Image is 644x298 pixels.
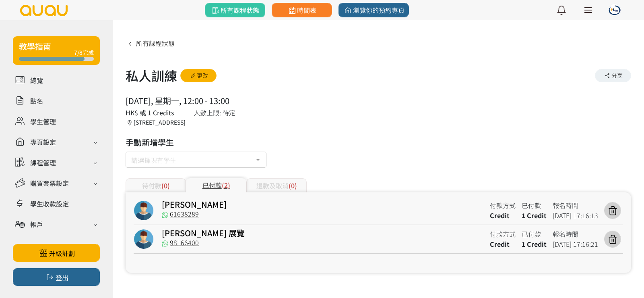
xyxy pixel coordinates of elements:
button: 登出 [13,268,100,286]
a: 所有課程狀態 [126,38,175,48]
a: 更改 [180,69,217,82]
img: whatsapp@2x.png [162,212,168,218]
span: 時間表 [287,5,316,15]
img: whatsapp@2x.png [162,240,168,247]
span: Credit [490,210,510,220]
div: 退款及取消 [246,178,307,192]
a: 61638289 [162,209,199,219]
span: 瀏覽你的預約專頁 [343,5,405,15]
div: 報名時間 [553,200,598,210]
div: 已付款 [186,178,246,192]
a: 98166400 [162,238,199,247]
div: 付款方式 [490,229,516,239]
div: 專頁設定 [30,137,56,147]
div: 付款方式 [490,200,516,210]
a: 升級計劃 [13,244,100,262]
span: 已付款 [522,229,541,239]
img: logo.svg [19,5,68,16]
a: 時間表 [272,3,332,17]
a: [PERSON_NAME] [162,198,227,210]
span: 1 Credit [522,210,547,220]
span: Credit [490,239,510,249]
span: 所有課程狀態 [211,5,259,15]
div: 購買套票設定 [30,178,69,188]
span: 所有課程狀態 [136,38,175,48]
span: [DATE] 17:16:13 [553,210,598,220]
div: 分享 [595,69,631,82]
h3: 手動新增學生 [126,136,266,148]
div: 人數上限: 待定 [194,108,235,117]
div: 帳戶 [30,219,43,229]
span: 1 Credit [522,239,547,249]
h1: 私人訓練 [126,66,177,85]
div: [STREET_ADDRESS] [126,118,186,127]
div: 待付款 [126,178,186,192]
span: (0) [161,181,170,190]
a: [PERSON_NAME] 展覽 [162,227,245,239]
a: 瀏覽你的預約專頁 [339,3,409,17]
span: (0) [289,181,297,190]
div: 報名時間 [553,229,598,239]
div: HK$ 或 1 Credits [126,108,186,117]
a: 所有課程狀態 [205,3,265,17]
div: 請選擇現有學生 [131,156,261,164]
div: [DATE], 星期一, 12:00 - 13:00 [126,95,235,107]
span: [DATE] 17:16:21 [553,239,598,249]
div: 課程管理 [30,158,56,167]
span: 已付款 [522,200,541,210]
span: (2) [222,180,230,190]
